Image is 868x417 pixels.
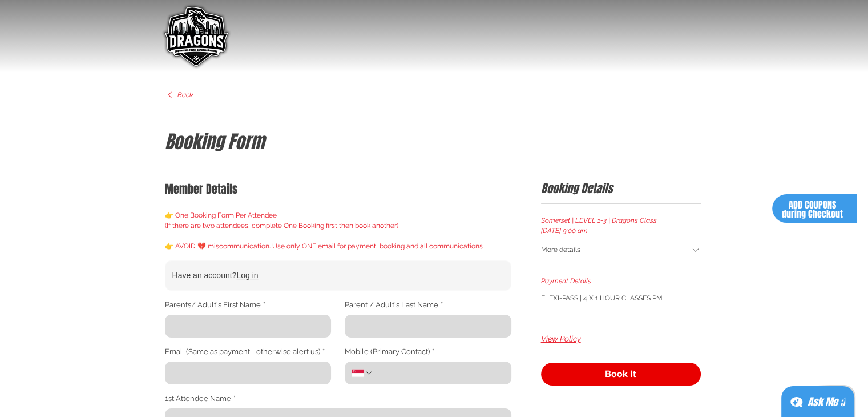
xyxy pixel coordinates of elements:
[605,370,636,379] span: Book It
[541,215,701,226] p: Somerset | LEVEL 1-3 | Dragons Class
[352,368,373,378] button: Mobile (Primary Contact). Phone. Select a country code
[172,270,502,282] div: Have an account?
[541,334,581,345] button: View Policy
[165,347,325,357] label: Email (Same as payment - otherwise alert us)
[165,315,325,338] input: Parents/ Adult's First Name
[541,245,580,255] h3: More details
[541,238,701,263] button: More details
[345,315,504,338] input: Parent / Adult's Last Name
[165,394,236,404] label: 1st Attendee Name
[541,276,701,286] h3: Payment Details
[782,198,843,220] span: ADD COUPONS during Checkout
[541,293,663,303] span: FLEXI-PASS | 4 X 1 HOUR CLASSES PM
[373,362,504,384] input: Mobile (Primary Contact). Phone
[165,300,265,310] label: Parents/ Adult's First Name
[165,181,238,198] span: Member Details
[345,300,443,310] label: Parent / Adult's Last Name
[541,363,701,386] button: Book It
[165,211,483,250] span: 👉 One Booking Form Per Attendee (If there are two attendees, complete One Booking first then book...
[541,226,701,236] p: [DATE] 9:00 am
[165,90,193,100] button: Back
[345,347,434,357] label: Mobile (Primary Contact)
[165,130,701,155] h1: Booking Form
[177,90,193,100] span: Back
[236,270,258,282] button: Log in
[808,394,845,410] div: Ask Me ;)
[165,362,325,384] input: Email (Same as payment - otherwise alert us)
[541,181,701,197] h2: Booking Details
